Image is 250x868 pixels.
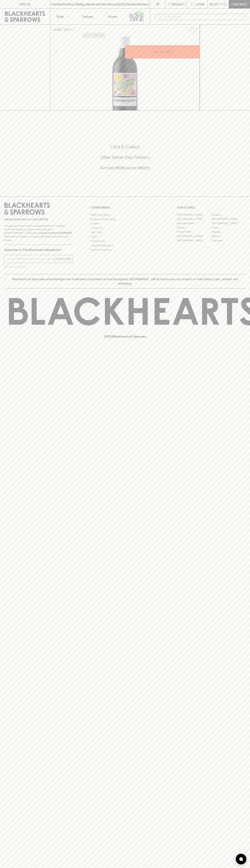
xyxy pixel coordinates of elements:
strong: Liquor License #32064953 [39,231,72,234]
a: [GEOGRAPHIC_DATA] [211,217,246,221]
p: Tastings [82,14,93,19]
a: Braddon [211,213,246,217]
input: e.g. jane@blackheartsandsparrows.com.au [7,256,55,262]
p: SUBSCRIBE [56,257,71,261]
h5: Uber Same-Day Delivery [4,154,246,160]
a: Fitzroy [211,225,246,230]
p: Checkout [231,2,247,6]
p: Subscribe to The Blackhearts Newsletter [4,248,73,252]
p: Sibling owned and run since [DATE] [4,218,73,221]
button: ADD TO CART [125,45,200,59]
p: Wishlist [172,2,185,6]
a: Careers [91,221,159,226]
a: Contact Us [91,226,159,230]
p: Blackhearts & Sparrows acknowledges the traditional Custodians of land throughout [GEOGRAPHIC_DAT... [7,277,243,286]
p: Shop [56,14,64,19]
button: Shop [50,9,75,24]
p: $0.00 [210,2,218,6]
a: Elwood [177,225,211,230]
p: OUR STORES [177,205,246,210]
img: 29281.png [50,37,200,110]
input: Try "Pinot noir" [163,14,243,20]
a: SHOP [64,28,72,31]
a: [GEOGRAPHIC_DATA] [177,238,211,243]
h5: Click & Collect [4,144,246,150]
a: [GEOGRAPHIC_DATA] [177,213,211,217]
a: Tastings [75,9,100,24]
a: [GEOGRAPHIC_DATA] [177,234,211,238]
img: bubble-icon [239,857,243,861]
button: Add to wishlist [82,33,105,38]
a: Terms & Conditions [91,248,159,252]
a: Geelong [211,230,246,234]
p: FIND US [19,2,31,6]
a: Brunswick West [177,221,211,225]
a: Stores [100,9,125,24]
a: Bottle Drop FAQ's [91,213,159,217]
p: It is against the law to sell or supply alcohol to, or to obtain alcohol on behalf of a person un... [4,224,73,242]
p: We will never spam you [4,265,73,268]
div: Call to action block [4,130,246,189]
a: [GEOGRAPHIC_DATA] [211,221,246,225]
a: Thornbury [211,238,246,243]
h5: Across Melbourne Metro [4,165,246,171]
a: FAQ's [91,235,159,239]
a: Prahran [211,234,246,238]
a: Gift Cards [91,230,159,235]
button: SUBSCRIBE [55,255,73,263]
a: HOME [53,28,61,31]
p: OTHER AREAS [91,205,159,210]
p: ADD TO CART [153,50,172,54]
a: Business & Bulk Gifting [91,217,159,221]
a: Shipping Information [91,243,159,248]
a: Fitzroy North [177,230,211,234]
a: Privacy Policy [91,239,159,243]
button: Add to wishlist [188,26,198,35]
p: Login [195,2,204,6]
p: 0 [224,3,226,5]
a: [GEOGRAPHIC_DATA] [177,217,211,221]
p: Stores [108,14,117,19]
